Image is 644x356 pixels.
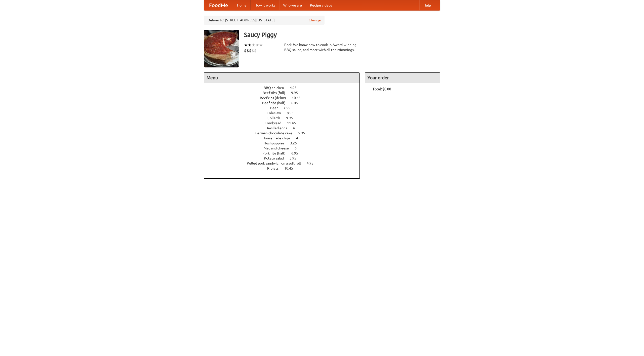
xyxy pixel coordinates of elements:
a: Pork ribs (half) 6.95 [262,151,307,155]
li: ★ [255,42,259,48]
li: ★ [244,42,248,48]
b: Total: $0.00 [373,87,391,91]
span: German chocolate cake [255,131,297,135]
span: 6 [295,146,302,150]
img: angular.jpg [204,30,239,67]
h4: Menu [204,73,359,83]
li: $ [247,48,249,53]
a: Change [309,18,321,23]
span: Beef ribs (full) [263,91,290,95]
a: Pulled pork sandwich on a soft roll 4.95 [247,161,323,165]
span: 4 [293,126,300,130]
li: $ [249,48,252,53]
a: Housemade chips 4 [262,136,307,140]
a: Beer 7.55 [270,106,300,110]
span: Pork ribs (half) [262,151,291,155]
a: Riblets 10.45 [267,166,302,170]
a: Coleslaw 8.95 [267,111,303,115]
li: $ [254,48,257,53]
div: Pork. We know how to cook it. Award-winning BBQ sauce, and meat with all the trimmings. [284,42,360,52]
span: 4.95 [307,161,318,165]
span: 4.95 [290,86,302,90]
div: Deliver to: [STREET_ADDRESS][US_STATE] [204,16,325,25]
a: How it works [251,0,279,10]
a: Devilled eggs 4 [265,126,304,130]
span: Hushpuppies [264,141,289,145]
span: Mac and cheese [264,146,294,150]
li: ★ [248,42,252,48]
a: Who we are [279,0,306,10]
a: Cornbread 11.45 [265,121,305,125]
a: Beef ribs (full) 9.95 [263,91,307,95]
span: Coleslaw [267,111,286,115]
a: Beef ribs (half) 6.45 [262,101,307,105]
span: 10.45 [292,96,306,100]
li: $ [252,48,254,53]
span: Pulled pork sandwich on a soft roll [247,161,306,165]
span: 5.95 [298,131,310,135]
span: Beef ribs (delux) [260,96,291,100]
span: Collards [267,116,285,120]
h3: Saucy Piggy [244,30,440,40]
span: Housemade chips [262,136,295,140]
a: Potato salad 3.95 [264,156,306,160]
span: Riblets [267,166,284,170]
a: FoodMe [204,0,233,10]
a: Collards 9.95 [267,116,302,120]
a: Beef ribs (delux) 10.45 [260,96,310,100]
span: Beer [270,106,283,110]
li: ★ [252,42,255,48]
span: Beef ribs (half) [262,101,291,105]
span: 9.95 [286,116,298,120]
h4: Your order [365,73,440,83]
a: BBQ chicken 4.95 [264,86,306,90]
a: Hushpuppies 3.25 [264,141,306,145]
span: 11.45 [287,121,301,125]
li: ★ [259,42,263,48]
a: Home [233,0,251,10]
span: Cornbread [265,121,286,125]
span: BBQ chicken [264,86,289,90]
span: Potato salad [264,156,289,160]
span: 9.95 [291,91,303,95]
span: 7.55 [284,106,295,110]
span: 10.45 [284,166,298,170]
a: Recipe videos [306,0,336,10]
span: 3.95 [290,156,301,160]
span: Devilled eggs [265,126,292,130]
span: 6.45 [291,101,303,105]
span: 6.95 [291,151,303,155]
a: Help [419,0,435,10]
span: 8.95 [287,111,299,115]
span: 3.25 [290,141,302,145]
a: Mac and cheese 6 [264,146,306,150]
a: German chocolate cake 5.95 [255,131,314,135]
li: $ [244,48,247,53]
span: 4 [296,136,303,140]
